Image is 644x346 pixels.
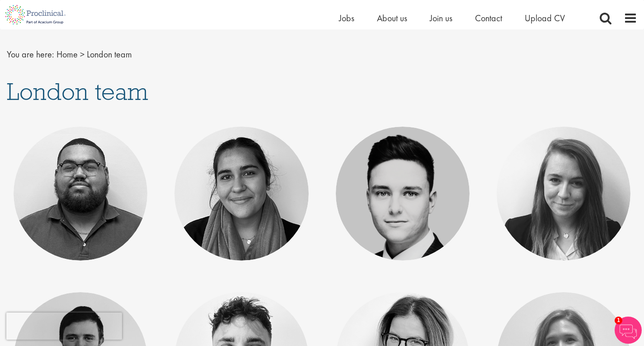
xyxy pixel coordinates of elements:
[339,12,354,24] a: Jobs
[7,48,54,60] span: You are here:
[87,48,132,60] span: London team
[475,12,502,24] a: Contact
[377,12,407,24] a: About us
[7,76,148,107] span: London team
[615,317,642,344] img: Chatbot
[430,12,452,24] a: Join us
[56,48,78,60] a: breadcrumb link
[6,313,122,340] iframe: reCAPTCHA
[615,317,622,324] span: 1
[80,48,85,60] span: >
[525,12,565,24] a: Upload CV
